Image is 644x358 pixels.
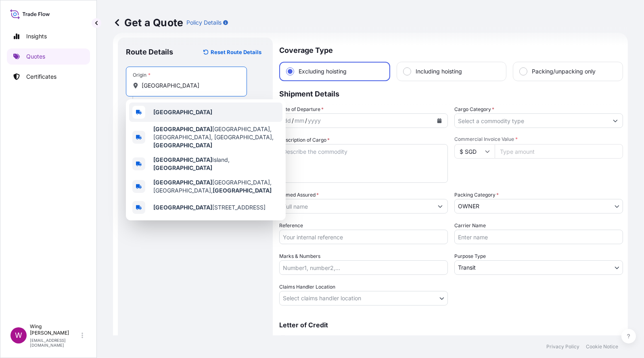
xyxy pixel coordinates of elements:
[142,82,237,90] input: Origin
[283,116,292,126] div: day,
[433,114,446,127] button: Calendar
[454,252,486,260] span: Purpose Type
[454,105,494,113] label: Cargo Category
[305,116,307,126] div: /
[153,156,212,163] b: [GEOGRAPHIC_DATA]
[454,136,623,142] span: Commercial Invoice Value
[153,179,212,186] b: [GEOGRAPHIC_DATA]
[279,222,303,230] label: Reference
[153,126,212,132] b: [GEOGRAPHIC_DATA]
[307,116,322,126] div: year,
[26,73,56,81] p: Certificates
[279,191,319,199] label: Named Assured
[213,187,272,194] b: [GEOGRAPHIC_DATA]
[279,105,324,113] span: Date of Departure
[153,125,279,149] span: [GEOGRAPHIC_DATA], [GEOGRAPHIC_DATA], [GEOGRAPHIC_DATA],
[294,116,305,126] div: month,
[458,264,476,272] span: Transit
[279,81,623,105] p: Shipment Details
[211,48,261,56] p: Reset Route Details
[126,47,173,57] p: Route Details
[280,199,433,214] input: Full name
[153,178,279,195] span: [GEOGRAPHIC_DATA], [GEOGRAPHIC_DATA],
[495,144,623,159] input: Type amount
[292,116,294,126] div: /
[153,142,212,149] b: [GEOGRAPHIC_DATA]
[153,109,212,115] b: [GEOGRAPHIC_DATA]
[279,38,623,62] p: Coverage Type
[153,164,212,171] b: [GEOGRAPHIC_DATA]
[279,283,335,291] span: Claims Handler Location
[299,67,347,75] span: Excluding hoisting
[283,294,361,302] span: Select claims handler location
[30,323,80,336] p: Wing [PERSON_NAME]
[458,202,479,210] span: OWNER
[133,72,151,78] div: Origin
[153,203,266,211] span: [STREET_ADDRESS]
[454,230,623,244] input: Enter name
[608,113,623,128] button: Show suggestions
[279,260,448,275] input: Number1, number2,...
[30,338,80,348] p: [EMAIL_ADDRESS][DOMAIN_NAME]
[26,32,47,40] p: Insights
[433,199,447,214] button: Show suggestions
[454,222,486,230] label: Carrier Name
[279,230,448,244] input: Your internal reference
[455,113,608,128] input: Select a commodity type
[279,136,330,144] label: Description of Cargo
[113,16,183,29] p: Get a Quote
[126,99,286,220] div: Show suggestions
[279,252,320,260] label: Marks & Numbers
[454,191,499,199] span: Packing Category
[186,19,222,27] p: Policy Details
[279,322,623,328] p: Letter of Credit
[290,335,381,343] span: This shipment has a letter of credit
[532,67,596,75] span: Packing/unpacking only
[15,331,22,339] span: W
[153,204,212,211] b: [GEOGRAPHIC_DATA]
[416,67,462,75] span: Including hoisting
[153,156,279,172] span: Island,
[26,52,45,61] p: Quotes
[546,343,579,350] p: Privacy Policy
[586,343,618,350] p: Cookie Notice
